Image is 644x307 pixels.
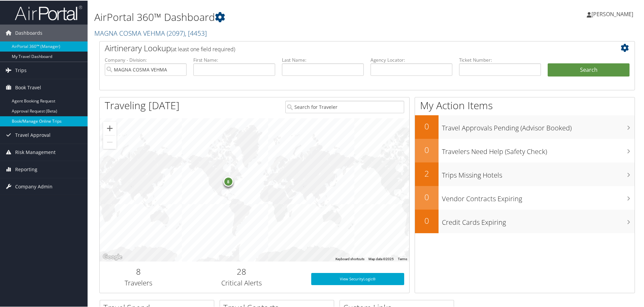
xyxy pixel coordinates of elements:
[371,56,452,63] label: Agency Locator:
[459,56,541,63] label: Ticket Number:
[591,10,633,17] span: [PERSON_NAME]
[285,100,404,113] input: Search for Traveler
[415,144,439,155] h2: 0
[105,42,585,53] h2: Airtinerary Lookup
[15,79,41,95] span: Book Travel
[15,143,56,160] span: Risk Management
[15,178,53,194] span: Company Admin
[442,214,635,226] h3: Credit Cards Expiring
[415,214,439,226] h2: 0
[167,28,185,37] span: ( 2097 )
[415,191,439,202] h2: 0
[171,45,235,52] span: (at least one field required)
[15,126,51,143] span: Travel Approval
[15,61,27,78] span: Trips
[223,176,233,186] div: 8
[368,256,394,260] span: Map data ©2025
[94,9,458,24] h1: AirPortal 360™ Dashboard
[335,256,364,261] button: Keyboard shortcuts
[415,115,635,138] a: 0Travel Approvals Pending (Advisor Booked)
[415,162,635,185] a: 2Trips Missing Hotels
[182,265,301,277] h2: 28
[442,119,635,132] h3: Travel Approvals Pending (Advisor Booked)
[311,272,404,284] a: View SecurityLogic®
[101,252,124,261] img: Google
[105,278,172,287] h3: Travelers
[103,135,117,148] button: Zoom out
[415,120,439,131] h2: 0
[103,121,117,134] button: Zoom in
[587,3,640,24] a: [PERSON_NAME]
[415,138,635,162] a: 0Travelers Need Help (Safety Check)
[398,256,407,260] a: Terms (opens in new tab)
[415,167,439,179] h2: 2
[15,24,42,41] span: Dashboards
[105,98,180,112] h1: Traveling [DATE]
[193,56,275,63] label: First Name:
[15,160,37,177] span: Reporting
[282,56,364,63] label: Last Name:
[182,278,301,287] h3: Critical Alerts
[442,166,635,179] h3: Trips Missing Hotels
[442,190,635,203] h3: Vendor Contracts Expiring
[415,185,635,209] a: 0Vendor Contracts Expiring
[185,28,207,37] span: , [ 4453 ]
[105,56,187,63] label: Company - Division:
[548,63,630,76] button: Search
[442,143,635,156] h3: Travelers Need Help (Safety Check)
[94,28,207,37] a: MAGNA COSMA VEHMA
[105,265,172,277] h2: 8
[101,252,124,261] a: Open this area in Google Maps (opens a new window)
[415,209,635,233] a: 0Credit Cards Expiring
[15,4,82,20] img: airportal-logo.png
[415,98,635,112] h1: My Action Items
